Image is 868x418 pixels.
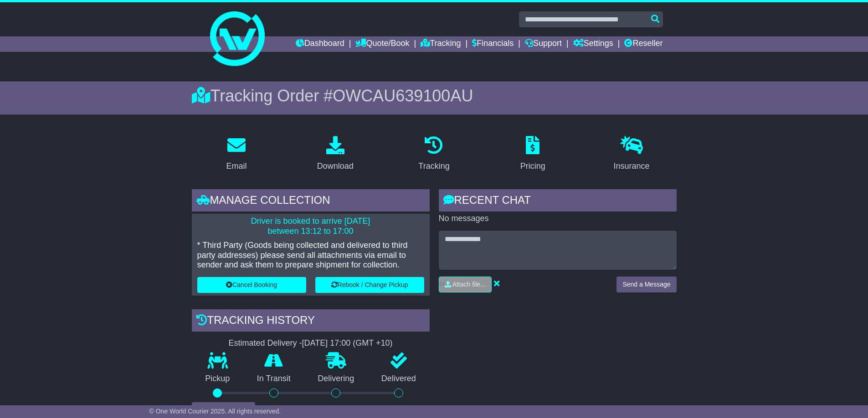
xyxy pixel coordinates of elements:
button: View Full Tracking [192,402,255,418]
div: Email [226,160,247,172]
span: OWCAU639100AU [333,86,473,105]
a: Email [220,133,252,176]
p: Pickup [192,374,244,384]
p: Delivered [368,374,430,384]
div: Estimated Delivery - [192,338,430,348]
button: Cancel Booking [197,277,306,293]
button: Rebook / Change Pickup [315,277,424,293]
p: Driver is booked to arrive [DATE] between 13:12 to 17:00 [197,217,424,236]
div: RECENT CHAT [439,189,677,214]
p: No messages [439,214,677,224]
div: Download [317,160,354,172]
a: Download [311,133,360,176]
a: Financials [472,36,514,52]
div: Pricing [520,160,545,172]
button: Send a Message [616,277,676,292]
p: Delivering [304,374,368,384]
a: Support [525,36,562,52]
div: Tracking [418,160,449,172]
div: Manage collection [192,189,430,214]
a: Pricing [514,133,551,176]
a: Tracking [412,133,455,176]
div: Tracking Order # [192,86,677,106]
div: Tracking history [192,309,430,334]
a: Reseller [624,36,663,52]
a: Insurance [608,133,656,176]
div: Insurance [614,160,650,172]
p: In Transit [243,374,304,384]
a: Tracking [421,36,461,52]
a: Settings [573,36,613,52]
a: Quote/Book [355,36,409,52]
span: © One World Courier 2025. All rights reserved. [149,408,281,415]
div: [DATE] 17:00 (GMT +10) [302,338,393,348]
p: * Third Party (Goods being collected and delivered to third party addresses) please send all atta... [197,241,424,270]
a: Dashboard [296,36,344,52]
